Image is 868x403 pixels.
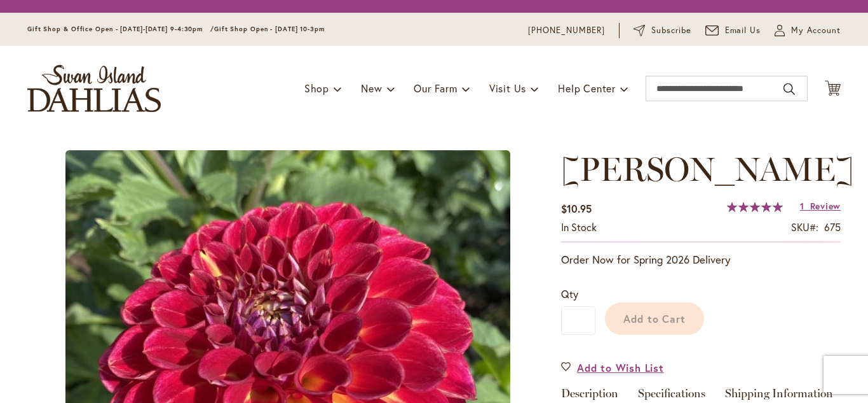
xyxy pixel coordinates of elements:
[561,220,597,234] span: In stock
[561,360,664,375] a: Add to Wish List
[651,24,691,37] span: Subscribe
[414,81,457,95] span: Our Farm
[791,220,818,234] strong: SKU
[810,200,841,212] span: Review
[800,200,841,212] a: 1 Review
[577,360,664,375] span: Add to Wish List
[800,200,804,212] span: 1
[725,24,761,37] span: Email Us
[824,220,841,235] div: 675
[304,81,329,95] span: Shop
[561,252,841,267] p: Order Now for Spring 2026 Delivery
[775,24,841,37] button: My Account
[489,81,526,95] span: Visit Us
[27,65,161,112] a: store logo
[361,81,382,95] span: New
[561,287,578,300] span: Qty
[528,24,605,37] a: [PHONE_NUMBER]
[727,202,783,212] div: 100%
[634,24,691,37] a: Subscribe
[705,24,761,37] a: Email Us
[27,25,214,33] span: Gift Shop & Office Open - [DATE]-[DATE] 9-4:30pm /
[558,81,616,95] span: Help Center
[561,202,592,215] span: $10.95
[214,25,325,33] span: Gift Shop Open - [DATE] 10-3pm
[791,24,841,37] span: My Account
[561,149,854,189] span: [PERSON_NAME]
[561,220,597,235] div: Availability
